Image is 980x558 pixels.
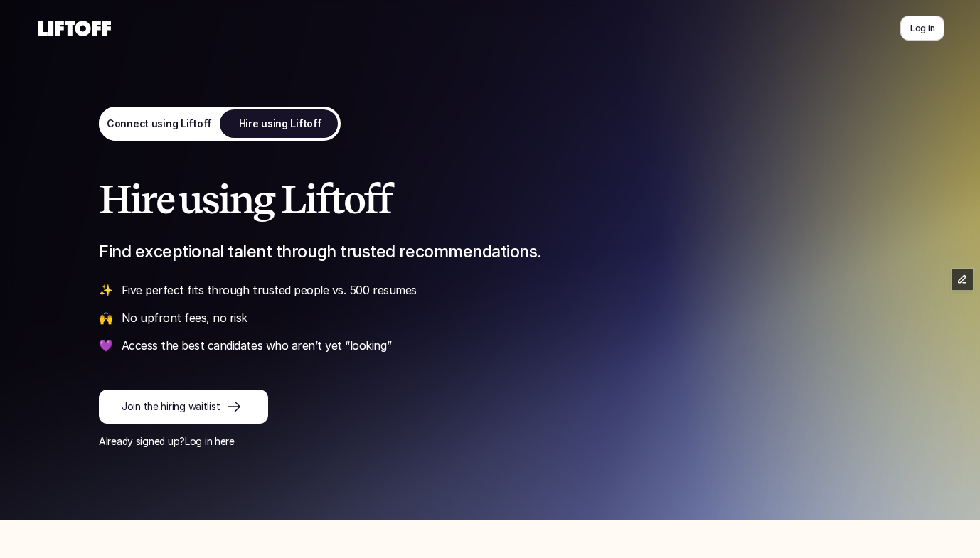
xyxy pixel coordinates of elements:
h1: Hire using Liftoff [99,178,881,222]
p: Access the best candidates who aren’t yet “looking” [122,337,881,354]
a: Connect using Liftoff [99,107,220,141]
a: Log in [900,16,944,41]
p: Connect using Liftoff [107,117,212,132]
p: No upfront fees, no risk [122,309,881,326]
a: Hire using Liftoff [220,107,341,141]
p: Five perfect fits through trusted people vs. 500 resumes [122,281,881,299]
p: Join the hiring waitlist [122,399,220,414]
p: Hire using Liftoff [239,117,322,132]
button: Edit Framer Content [952,269,973,290]
a: Join the hiring waitlist [99,390,268,424]
p: 💜 [99,337,113,354]
p: 🙌 [99,309,113,326]
p: Already signed up? [99,434,881,449]
p: Find exceptional talent through trusted recommendations. [99,240,881,264]
a: Log in here [185,436,235,447]
p: ✨ [99,281,113,299]
p: Log in [910,21,934,35]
